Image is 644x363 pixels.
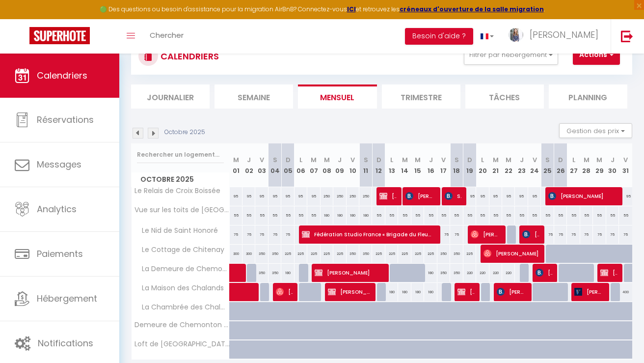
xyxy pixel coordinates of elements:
[299,155,302,165] abbr: L
[471,225,501,244] span: [PERSON_NAME]
[347,245,359,263] div: 350
[522,225,539,244] span: [PERSON_NAME]
[528,143,541,187] th: 24
[133,225,220,236] span: Le Nid de Saint Honoré
[398,206,411,224] div: 55
[497,282,527,301] span: [PERSON_NAME]
[606,225,619,244] div: 75
[493,155,499,165] abbr: M
[247,155,251,165] abbr: J
[619,225,632,244] div: 75
[600,263,617,282] span: [PERSON_NAME]
[321,187,333,205] div: 250
[133,302,231,313] span: La Chambrée des Chalands
[541,143,554,187] th: 25
[255,187,268,205] div: 95
[606,143,619,187] th: 30
[321,206,333,224] div: 180
[411,245,424,263] div: 225
[385,283,398,301] div: 180
[424,143,437,187] th: 16
[333,143,346,187] th: 09
[533,155,537,165] abbr: V
[295,206,307,224] div: 55
[150,30,184,40] span: Chercher
[133,283,226,294] span: La Maison des Chalands
[429,155,433,165] abbr: J
[457,282,475,301] span: [PERSON_NAME]
[467,155,472,165] abbr: D
[385,245,398,263] div: 225
[481,155,484,165] abbr: L
[400,5,544,13] a: créneaux d'ouverture de la salle migration
[359,206,372,224] div: 180
[619,143,632,187] th: 31
[307,245,320,263] div: 225
[501,19,611,54] a: ... [PERSON_NAME]
[520,155,524,165] abbr: J
[359,245,372,263] div: 350
[133,340,231,348] span: Loft de [GEOGRAPHIC_DATA]
[359,143,372,187] th: 11
[302,225,434,244] span: Fédération Studio France « Brigade du Fleuve "
[372,206,385,224] div: 55
[255,143,268,187] th: 03
[242,225,255,244] div: 75
[455,155,459,165] abbr: S
[489,264,502,282] div: 220
[268,206,281,224] div: 55
[528,206,541,224] div: 55
[567,225,580,244] div: 75
[390,155,393,165] abbr: L
[255,245,268,263] div: 350
[489,143,502,187] th: 21
[268,187,281,205] div: 95
[372,245,385,263] div: 225
[554,225,567,244] div: 75
[580,143,593,187] th: 28
[364,155,368,165] abbr: S
[445,187,462,205] span: Souverain N'yudi
[611,155,615,165] abbr: J
[281,143,294,187] th: 05
[559,123,632,138] button: Gestion des prix
[415,155,421,165] abbr: M
[405,28,473,45] button: Besoin d'aide ?
[441,155,446,165] abbr: V
[619,206,632,224] div: 55
[515,187,528,205] div: 95
[573,45,620,65] button: Actions
[230,245,242,263] div: 300
[621,30,633,42] img: logout
[328,282,371,301] span: [PERSON_NAME]
[273,155,277,165] abbr: S
[437,206,450,224] div: 55
[465,84,544,109] li: Tâches
[437,245,450,263] div: 350
[347,5,356,13] a: ICI
[281,225,294,244] div: 75
[37,248,83,260] span: Paiements
[405,187,435,205] span: [PERSON_NAME]
[133,321,231,329] span: Demeure de Chemonton RDC et 1er étage
[37,292,97,305] span: Hébergement
[333,187,346,205] div: 250
[230,187,242,205] div: 95
[476,264,489,282] div: 220
[437,143,450,187] th: 17
[347,187,359,205] div: 250
[298,84,376,109] li: Mensuel
[398,143,411,187] th: 14
[321,143,333,187] th: 08
[347,206,359,224] div: 180
[450,264,463,282] div: 350
[489,187,502,205] div: 95
[132,172,229,187] span: Octobre 2025
[558,155,563,165] abbr: D
[382,84,460,109] li: Trimestre
[268,225,281,244] div: 75
[619,283,632,301] div: 400
[450,225,463,244] div: 75
[424,206,437,224] div: 55
[580,206,593,224] div: 55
